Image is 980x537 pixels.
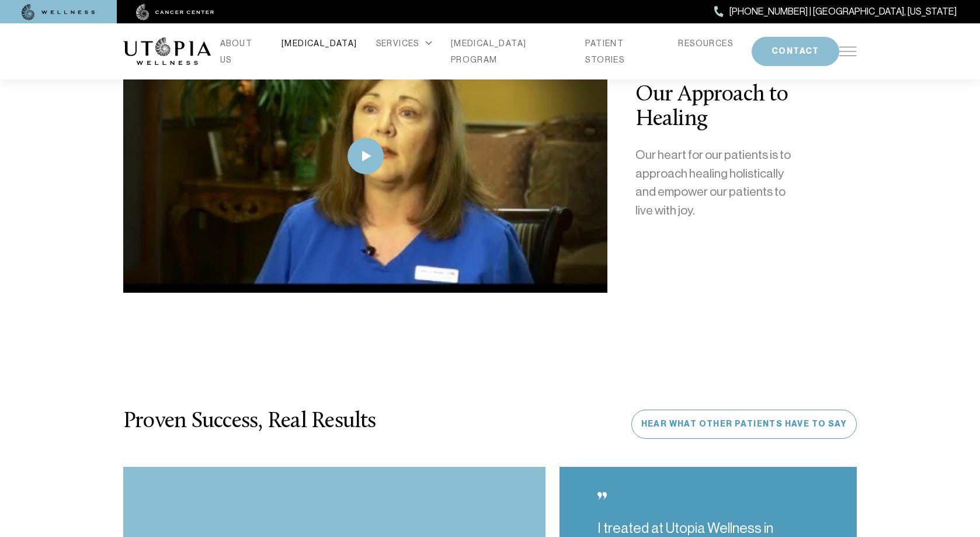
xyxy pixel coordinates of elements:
[678,35,733,51] a: RESOURCES
[635,146,802,220] p: Our heart for our patients is to approach healing holistically and empower our patients to live w...
[714,4,957,19] a: [PHONE_NUMBER] | [GEOGRAPHIC_DATA], [US_STATE]
[282,35,357,51] a: [MEDICAL_DATA]
[123,20,607,292] img: thumbnail
[839,47,857,56] img: icon-hamburger
[347,138,384,174] img: play icon
[635,83,802,132] h3: Our Approach to Healing
[597,492,607,500] img: icon
[136,4,214,20] img: cancer center
[220,35,263,68] a: ABOUT US
[22,4,95,20] img: wellness
[729,4,957,19] span: [PHONE_NUMBER] | [GEOGRAPHIC_DATA], [US_STATE]
[123,37,211,65] img: logo
[123,410,376,434] h3: Proven Success, Real Results
[376,35,432,51] div: SERVICES
[752,37,839,66] button: CONTACT
[451,35,567,68] a: [MEDICAL_DATA] PROGRAM
[631,410,857,439] a: Hear What Other Patients Have To Say
[585,35,659,68] a: PATIENT STORIES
